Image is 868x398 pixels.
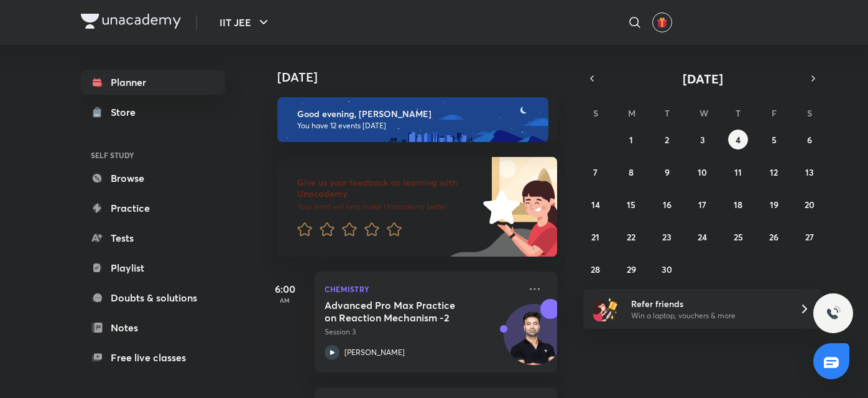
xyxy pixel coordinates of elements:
button: September 28, 2025 [586,259,606,279]
h5: Advanced Pro Max Practice on Reaction Mechanism -2 [325,299,479,324]
abbr: Monday [628,107,635,119]
button: September 11, 2025 [728,162,748,182]
button: [DATE] [601,70,805,87]
img: referral [593,296,618,321]
abbr: September 10, 2025 [698,166,707,178]
abbr: Wednesday [699,107,708,119]
abbr: September 5, 2025 [772,134,777,146]
a: Tests [81,225,225,250]
abbr: September 17, 2025 [698,199,706,211]
abbr: September 8, 2025 [629,166,634,178]
button: September 4, 2025 [728,130,748,149]
abbr: September 9, 2025 [665,166,670,178]
button: avatar [652,12,672,32]
a: Store [81,100,225,125]
button: September 19, 2025 [764,194,784,214]
img: Company Logo [81,14,181,29]
h6: Refer friends [631,297,784,310]
abbr: September 20, 2025 [805,199,815,211]
button: September 14, 2025 [586,194,606,214]
button: September 16, 2025 [657,194,677,214]
h6: Give us your feedback on learning with Unacademy [297,177,479,199]
a: Playlist [81,255,225,280]
abbr: September 26, 2025 [769,231,778,243]
p: [PERSON_NAME] [344,347,405,358]
h6: SELF STUDY [81,145,225,166]
button: September 23, 2025 [657,227,677,247]
div: Store [111,105,143,120]
abbr: September 21, 2025 [591,231,599,243]
abbr: September 7, 2025 [593,166,598,178]
abbr: September 29, 2025 [627,263,636,275]
abbr: September 23, 2025 [662,231,672,243]
abbr: September 2, 2025 [665,134,669,146]
abbr: Saturday [807,107,812,119]
button: September 29, 2025 [621,259,641,279]
abbr: September 6, 2025 [807,134,812,146]
button: September 17, 2025 [693,194,713,214]
button: September 25, 2025 [728,227,748,247]
p: Chemistry [325,282,520,296]
img: feedback_image [441,157,557,257]
abbr: September 25, 2025 [734,231,743,243]
h4: [DATE] [277,70,570,85]
button: September 24, 2025 [693,227,713,247]
button: September 8, 2025 [621,162,641,182]
p: Win a laptop, vouchers & more [631,310,784,321]
span: [DATE] [683,70,723,87]
a: Free live classes [81,345,225,370]
abbr: September 11, 2025 [734,166,742,178]
a: Company Logo [81,14,181,32]
button: September 15, 2025 [621,194,641,214]
button: September 26, 2025 [764,227,784,247]
img: Avatar [504,311,564,371]
abbr: September 22, 2025 [627,231,635,243]
a: Practice [81,196,225,220]
img: ttu [826,306,841,321]
button: September 30, 2025 [657,259,677,279]
abbr: September 16, 2025 [663,199,672,211]
button: September 9, 2025 [657,162,677,182]
abbr: September 3, 2025 [700,134,705,146]
button: September 18, 2025 [728,194,748,214]
button: September 22, 2025 [621,227,641,247]
img: evening [277,97,548,142]
button: September 3, 2025 [693,130,713,149]
abbr: September 14, 2025 [591,199,600,211]
abbr: September 19, 2025 [770,199,778,211]
button: September 5, 2025 [764,130,784,149]
p: Your word will help make Unacademy better [297,202,479,212]
abbr: Sunday [593,107,598,119]
img: avatar [657,17,668,28]
abbr: September 24, 2025 [698,231,707,243]
abbr: September 15, 2025 [627,199,635,211]
abbr: Tuesday [665,107,670,119]
abbr: September 18, 2025 [734,199,742,211]
abbr: September 30, 2025 [662,263,672,275]
button: September 12, 2025 [764,162,784,182]
a: Browse [81,166,225,191]
abbr: September 13, 2025 [805,166,814,178]
button: September 7, 2025 [586,162,606,182]
button: September 10, 2025 [693,162,713,182]
abbr: September 28, 2025 [591,263,600,275]
button: IIT JEE [212,10,279,35]
a: Doubts & solutions [81,285,225,310]
p: AM [260,296,310,304]
p: You have 12 events [DATE] [297,121,537,131]
button: September 21, 2025 [586,227,606,247]
a: Notes [81,315,225,340]
abbr: Thursday [736,107,741,119]
button: September 6, 2025 [800,130,820,149]
button: September 2, 2025 [657,130,677,149]
button: September 13, 2025 [800,162,820,182]
abbr: Friday [772,107,777,119]
button: September 1, 2025 [621,130,641,149]
h6: Good evening, [PERSON_NAME] [297,108,537,120]
abbr: September 4, 2025 [736,134,741,146]
button: September 27, 2025 [800,227,820,247]
button: September 20, 2025 [800,194,820,214]
h5: 6:00 [260,282,310,296]
abbr: September 1, 2025 [629,134,633,146]
abbr: September 12, 2025 [770,166,778,178]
